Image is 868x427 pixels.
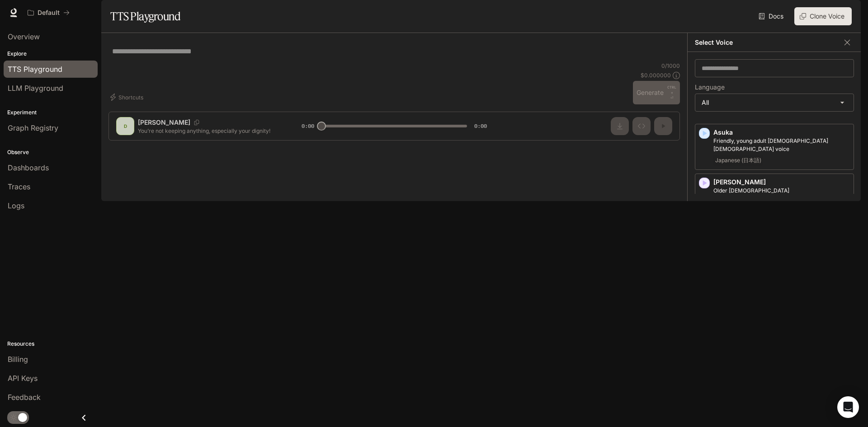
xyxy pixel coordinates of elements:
button: All workspaces [24,4,74,22]
p: Older British male with a refined and articulate voice [713,187,850,203]
a: Docs [757,7,787,25]
div: All [695,94,854,111]
p: Default [38,9,60,17]
p: $ 0.000000 [641,71,671,79]
p: 0 / 1000 [661,62,680,70]
p: Language [695,84,725,90]
button: Shortcuts [108,90,147,104]
p: Friendly, young adult Japanese female voice [713,137,850,153]
p: Asuka [713,128,850,137]
p: [PERSON_NAME] [713,178,850,187]
span: Japanese (日本語) [713,155,763,166]
button: Clone Voice [794,7,852,25]
div: Open Intercom Messenger [837,396,859,418]
h1: TTS Playground [110,7,180,25]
